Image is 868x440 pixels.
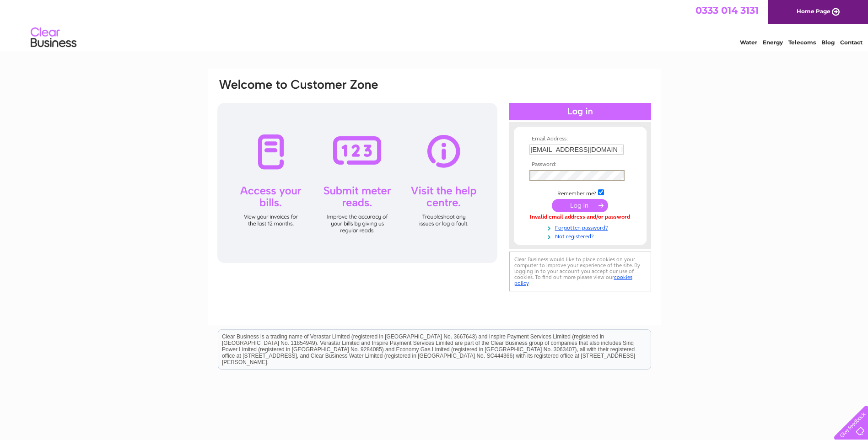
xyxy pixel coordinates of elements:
[30,24,77,52] img: logo.png
[840,39,863,46] a: Contact
[552,199,608,212] input: Submit
[527,188,633,197] td: Remember me?
[529,214,631,220] div: Invalid email address and/or password
[514,274,632,286] a: cookies policy
[740,39,757,46] a: Water
[695,5,759,16] a: 0333 014 3131
[529,231,633,240] a: Not registered?
[509,252,651,291] div: Clear Business would like to place cookies on your computer to improve your experience of the sit...
[527,136,633,142] th: Email Address:
[763,39,783,46] a: Energy
[527,161,633,168] th: Password:
[821,39,835,46] a: Blog
[529,223,633,231] a: Forgotten password?
[218,5,651,44] div: Clear Business is a trading name of Verastar Limited (registered in [GEOGRAPHIC_DATA] No. 3667643...
[788,39,816,46] a: Telecoms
